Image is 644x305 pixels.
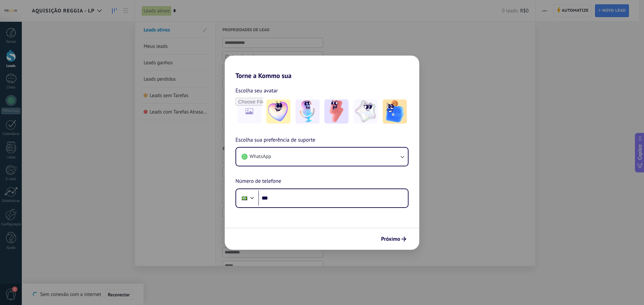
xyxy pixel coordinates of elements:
[235,86,278,95] span: Escolha seu avatar
[238,191,251,205] div: Brazil: + 55
[383,99,407,124] img: -5.jpeg
[235,136,315,145] span: Escolha sua preferência de suporte
[266,99,290,124] img: -1.jpeg
[236,148,408,166] button: WhatsApp
[250,153,271,160] span: WhatsApp
[378,233,409,245] button: Próximo
[225,56,419,80] h2: Torne a Kommo sua
[324,99,348,124] img: -3.jpeg
[381,237,400,241] span: Próximo
[296,99,320,124] img: -2.jpeg
[235,177,281,186] span: Número de telefone
[354,99,378,124] img: -4.jpeg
